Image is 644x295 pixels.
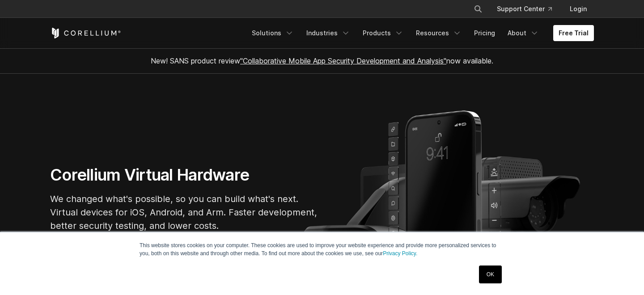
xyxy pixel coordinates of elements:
a: Industries [301,25,356,41]
a: Login [563,1,594,17]
a: "Collaborative Mobile App Security Development and Analysis" [240,56,446,65]
button: Search [470,1,486,17]
span: New! SANS product review now available. [151,56,493,65]
a: About [502,25,544,41]
p: We changed what's possible, so you can build what's next. Virtual devices for iOS, Android, and A... [50,192,318,232]
div: Navigation Menu [246,25,594,41]
h1: Corellium Virtual Hardware [50,165,318,185]
a: Products [357,25,409,41]
a: OK [479,265,502,283]
a: Free Trial [553,25,594,41]
a: Support Center [490,1,559,17]
a: Privacy Policy. [383,250,417,257]
div: Navigation Menu [463,1,594,17]
a: Resources [411,25,467,41]
a: Corellium Home [50,28,121,38]
p: This website stores cookies on your computer. These cookies are used to improve your website expe... [140,241,504,257]
a: Solutions [246,25,299,41]
a: Pricing [469,25,500,41]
